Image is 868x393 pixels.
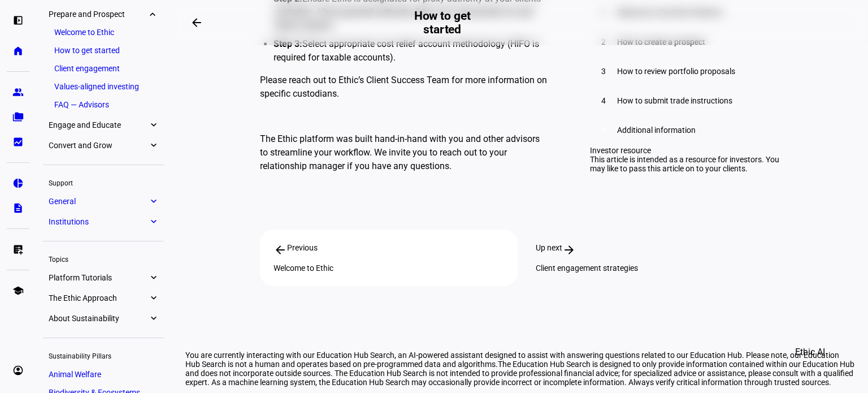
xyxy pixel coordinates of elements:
a: Client engagement [49,61,158,76]
eth-mat-symbol: folder_copy [12,111,24,123]
button: Ethic AI [779,339,841,366]
a: description [7,197,29,219]
eth-mat-symbol: pie_chart [12,178,24,189]
span: How to submit trade instructions [617,96,732,105]
span: Ethic AI [795,339,825,366]
a: Animal Welfare [43,366,164,382]
div: 3 [597,64,610,78]
eth-mat-symbol: expand_more [148,216,158,227]
span: Engage and Educate [49,120,148,129]
h2: How to get started [409,9,476,36]
a: bid_landscape [7,131,29,153]
a: pie_chart [7,172,29,195]
a: Institutionsexpand_more [43,214,164,230]
mat-icon: arrow_forward [562,243,576,257]
a: group [7,81,29,103]
span: Previous [287,243,318,257]
div: 5 [597,123,610,137]
eth-mat-symbol: left_panel_open [12,15,24,26]
eth-mat-symbol: expand_more [148,196,158,207]
div: Sustainability Pillars [43,347,164,363]
eth-mat-symbol: expand_more [148,119,158,131]
mat-icon: arrow_back [274,243,287,257]
a: home [7,40,29,62]
p: You are currently interacting with our Education Hub Search, an AI-powered assistant designed to ... [185,351,854,387]
div: Support [43,174,164,190]
eth-mat-symbol: expand_more [148,272,158,283]
a: folder_copy [7,106,29,128]
eth-mat-symbol: description [12,202,24,214]
span: Prepare and Prospect [49,10,148,19]
a: Generalexpand_more [43,193,164,209]
eth-mat-symbol: expand_more [148,8,158,20]
a: Values-aligned investing [49,79,158,94]
eth-mat-symbol: expand_more [148,292,158,304]
eth-mat-symbol: school [12,285,24,296]
span: About Sustainability [49,314,148,323]
a: Welcome to Ethic [49,24,158,40]
mat-icon: arrow_backwards [190,16,203,29]
a: How to get started [49,42,158,58]
span: Platform Tutorials [49,273,148,282]
eth-mat-symbol: home [12,45,24,57]
li: Select appropriate cost relief account methodology (HIFO is required for taxable accounts). [274,37,549,64]
div: 4 [597,94,610,107]
eth-mat-symbol: bid_landscape [12,136,24,148]
eth-mat-symbol: expand_more [148,313,158,324]
div: Investor resource [590,146,780,155]
p: ‍ [260,110,549,123]
eth-mat-symbol: expand_more [148,140,158,151]
p: Please reach out to Ethic’s Client Success Team for more information on specific custodians. [260,74,549,101]
span: Institutions [49,217,148,226]
div: Client engagement strategies [536,264,766,273]
div: This article is intended as a resource for investors. You may like to pass this article on to you... [590,155,780,173]
eth-mat-symbol: list_alt_add [12,244,24,255]
eth-mat-symbol: account_circle [12,365,24,376]
p: The Ethic platform was built hand-in-hand with you and other advisors to streamline your workflow... [260,132,549,173]
span: Up next [536,243,562,257]
span: Convert and Grow [49,141,148,150]
span: How to review portfolio proposals [617,67,735,76]
div: Welcome to Ethic [274,264,504,273]
span: Animal Welfare [49,370,101,379]
span: The Ethic Approach [49,293,148,303]
div: Topics [43,251,164,266]
span: Additional information [617,126,696,135]
span: General [49,197,148,206]
eth-mat-symbol: group [12,87,24,98]
a: FAQ — Advisors [49,97,158,113]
